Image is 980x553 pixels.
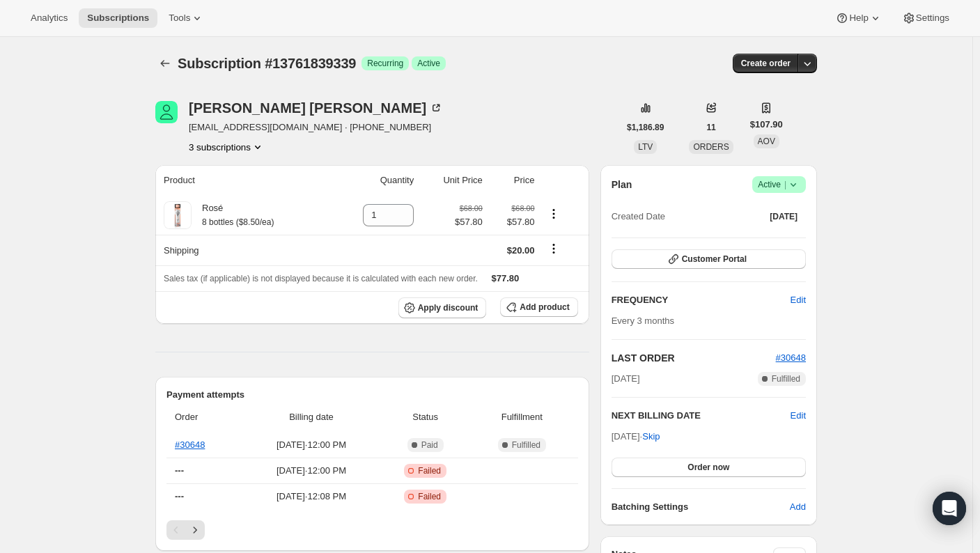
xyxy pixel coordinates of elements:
div: Open Intercom Messenger [933,492,966,525]
button: Create order [733,54,799,73]
button: #30648 [776,351,806,365]
button: $1,186.89 [619,118,672,137]
div: Rosé [192,201,274,229]
button: Add product [500,297,577,317]
small: $68.00 [460,204,483,212]
button: Skip [634,426,668,448]
span: [DATE] · [612,431,660,442]
small: 8 bottles ($8.50/ea) [202,217,274,227]
button: Product actions [543,206,565,221]
span: Failed [418,465,441,476]
span: Every 3 months [612,316,674,326]
h2: LAST ORDER [612,351,776,365]
button: [DATE] [761,207,806,226]
span: Skip [642,430,660,444]
th: Product [155,165,333,196]
button: Edit [791,409,806,423]
span: Tools [169,13,190,24]
button: Subscriptions [155,54,175,73]
span: Failed [418,491,441,502]
button: Next [185,520,205,540]
span: Create order [741,58,791,69]
th: Unit Price [418,165,487,196]
a: #30648 [776,352,806,363]
span: 11 [706,122,715,133]
span: --- [175,465,184,476]
span: Active [758,178,800,192]
img: product img [164,201,192,229]
span: [DATE] · 12:00 PM [247,464,377,478]
span: Beverly McGillicuddy [155,101,178,123]
button: Analytics [22,8,76,28]
span: [EMAIL_ADDRESS][DOMAIN_NAME] · [PHONE_NUMBER] [189,120,443,134]
span: Fulfillment [474,410,570,424]
span: Billing date [247,410,377,424]
h2: Payment attempts [166,388,578,402]
span: Edit [791,293,806,307]
button: 11 [698,118,724,137]
button: Customer Portal [612,249,806,269]
span: Add product [520,302,569,313]
span: Sales tax (if applicable) is not displayed because it is calculated with each new order. [164,274,478,283]
span: Help [849,13,868,24]
small: $68.00 [511,204,534,212]
span: Settings [916,13,949,24]
span: Apply discount [418,302,479,313]
th: Quantity [333,165,419,196]
span: $107.90 [750,118,783,132]
span: Subscription #13761839339 [178,56,356,71]
span: $20.00 [507,245,535,256]
span: AOV [758,137,775,146]
span: Recurring [367,58,403,69]
span: --- [175,491,184,501]
span: $77.80 [492,273,520,283]
span: Order now [687,462,729,473]
span: Created Date [612,210,665,224]
span: Fulfilled [772,373,800,384]
h2: FREQUENCY [612,293,791,307]
button: Tools [160,8,212,28]
button: Product actions [189,140,265,154]
th: Shipping [155,235,333,265]
span: $57.80 [455,215,483,229]
span: Active [417,58,440,69]
span: [DATE] [612,372,640,386]
span: Fulfilled [512,439,540,451]
span: [DATE] · 12:00 PM [247,438,377,452]
button: Subscriptions [79,8,157,28]
span: | [784,179,786,190]
span: [DATE] · 12:08 PM [247,490,377,504]
button: Shipping actions [543,241,565,256]
button: Edit [782,289,814,311]
button: Help [827,8,890,28]
span: LTV [638,142,653,152]
h6: Batching Settings [612,500,790,514]
span: ORDERS [693,142,729,152]
th: Price [487,165,539,196]
span: $1,186.89 [627,122,664,133]
h2: Plan [612,178,632,192]
button: Order now [612,458,806,477]
button: Settings [894,8,958,28]
th: Order [166,402,242,433]
nav: Pagination [166,520,578,540]
span: $57.80 [491,215,535,229]
h2: NEXT BILLING DATE [612,409,791,423]
div: [PERSON_NAME] [PERSON_NAME] [189,101,443,115]
span: Add [790,500,806,514]
span: Status [384,410,466,424]
span: Analytics [31,13,68,24]
span: Paid [421,439,438,451]
button: Add [781,496,814,518]
span: Subscriptions [87,13,149,24]
span: [DATE] [770,211,798,222]
button: Apply discount [398,297,487,318]
span: Customer Portal [682,254,747,265]
a: #30648 [175,439,205,450]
